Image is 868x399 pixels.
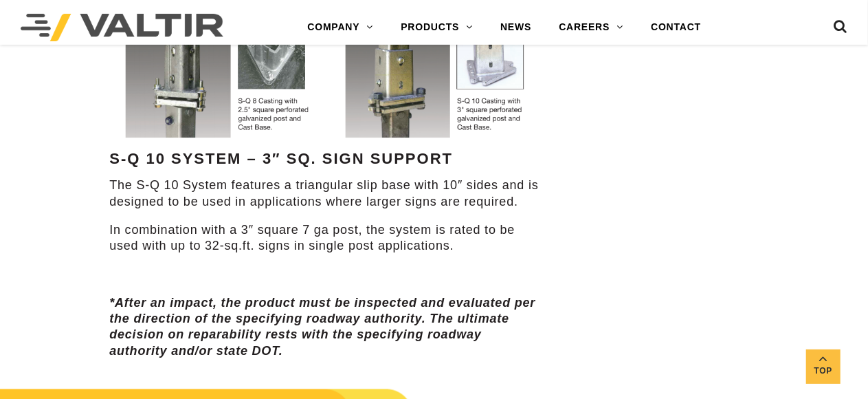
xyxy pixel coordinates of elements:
[109,296,535,358] em: *After an impact, the product must be inspected and evaluated per the direction of the specifying...
[806,349,841,384] a: Top
[109,177,542,210] p: The S-Q 10 System features a triangular slip base with 10″ sides and is designed to be used in ap...
[487,14,545,41] a: NEWS
[293,14,387,41] a: COMPANY
[545,14,637,41] a: CAREERS
[637,14,715,41] a: CONTACT
[387,14,487,41] a: PRODUCTS
[109,222,542,255] p: In combination with a 3″ square 7 ga post, the system is rated to be used with up to 32-sq.ft. si...
[21,14,223,41] img: Valtir
[806,363,841,379] span: Top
